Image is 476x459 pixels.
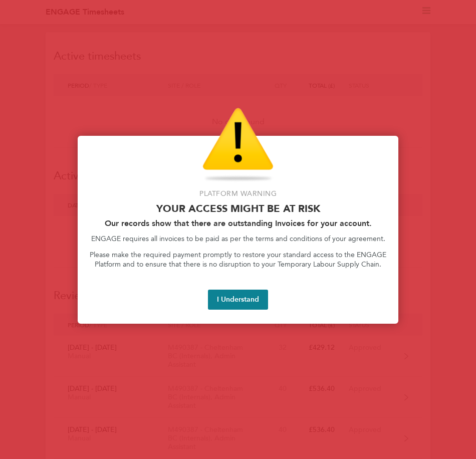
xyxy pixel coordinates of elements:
[202,108,274,183] img: Warning Icon
[208,290,268,310] button: I Understand
[90,189,386,199] p: Platform Warning
[78,136,398,324] div: Access At Risk
[90,250,386,270] p: Please make the required payment promptly to restore your standard access to the ENGAGE Platform ...
[90,218,386,228] h2: Our records show that there are outstanding Invoices for your account.
[90,234,386,244] p: ENGAGE requires all invoices to be paid as per the terms and conditions of your agreement.
[90,202,386,214] p: Your access might be at risk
